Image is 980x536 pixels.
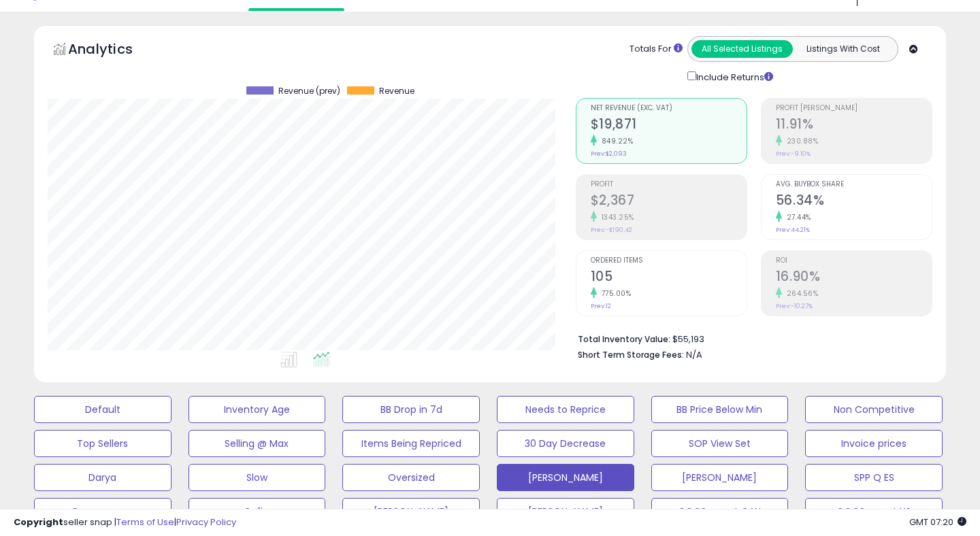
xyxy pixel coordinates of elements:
h2: 11.91% [776,116,932,135]
button: Sofia [189,498,326,525]
b: Total Inventory Value: [578,333,670,345]
button: All Selected Listings [691,40,793,58]
span: Avg. Buybox Share [776,181,932,188]
button: [PERSON_NAME] [497,464,634,491]
button: Default [34,396,171,423]
span: Profit [PERSON_NAME] [776,105,932,112]
button: COGS report CAN [651,498,789,525]
span: Profit [591,181,747,188]
small: 849.22% [597,136,634,146]
h5: Analytics [68,39,159,62]
h2: 56.34% [776,192,932,211]
small: 1343.25% [597,212,634,222]
small: Prev: 44.21% [776,226,810,234]
button: Slow [189,464,326,491]
button: COGS report US [805,498,943,525]
button: Inventory Age [189,396,326,423]
button: Needs to Reprice [497,396,634,423]
button: [PERSON_NAME] [651,464,789,491]
small: Prev: 12 [591,302,611,310]
span: Net Revenue (Exc. VAT) [591,105,747,112]
button: BB Drop in 7d [342,396,480,423]
span: 2025-10-14 07:20 GMT [909,516,966,529]
button: Non Competitive [805,396,943,423]
div: Include Returns [677,69,789,84]
a: Privacy Policy [176,516,236,529]
span: Ordered Items [591,257,747,265]
button: SOP View Set [651,430,789,457]
button: [PERSON_NAME] [342,498,480,525]
button: [PERSON_NAME] [497,498,634,525]
button: Re-measure [34,498,171,525]
small: 264.56% [782,288,819,299]
div: seller snap | | [14,516,236,529]
b: Short Term Storage Fees: [578,349,684,361]
button: 30 Day Decrease [497,430,634,457]
div: Totals For [630,43,683,56]
button: SPP Q ES [805,464,943,491]
button: Invoice prices [805,430,943,457]
small: Prev: $2,093 [591,150,627,158]
h2: $2,367 [591,192,747,211]
button: Top Sellers [34,430,171,457]
h2: $19,871 [591,116,747,135]
small: 27.44% [782,212,811,222]
small: 230.88% [782,136,819,146]
strong: Copyright [14,516,63,529]
h2: 105 [591,269,747,287]
li: $55,193 [578,330,922,346]
small: Prev: -9.10% [776,150,811,158]
small: 775.00% [597,288,632,299]
span: N/A [686,348,702,361]
button: Listings With Cost [792,40,894,58]
button: Darya [34,464,171,491]
a: Terms of Use [116,516,174,529]
button: Oversized [342,464,480,491]
button: Items Being Repriced [342,430,480,457]
span: ROI [776,257,932,265]
button: Selling @ Max [189,430,326,457]
small: Prev: -$190.42 [591,226,632,234]
button: BB Price Below Min [651,396,789,423]
span: Revenue [379,86,414,96]
span: Revenue (prev) [278,86,340,96]
h2: 16.90% [776,269,932,287]
small: Prev: -10.27% [776,302,813,310]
